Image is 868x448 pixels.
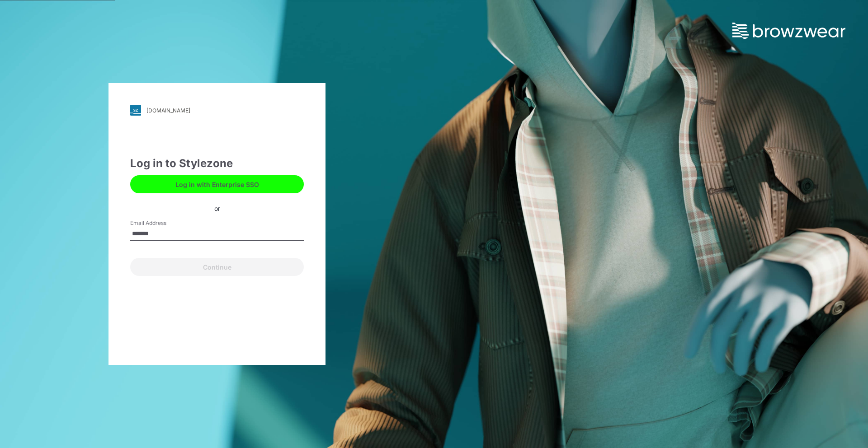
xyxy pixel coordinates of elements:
div: Log in to Stylezone [130,155,304,172]
div: [DOMAIN_NAME] [146,107,190,114]
img: browzwear-logo.73288ffb.svg [732,23,845,39]
a: [DOMAIN_NAME] [130,105,304,116]
div: or [207,203,227,213]
img: svg+xml;base64,PHN2ZyB3aWR0aD0iMjgiIGhlaWdodD0iMjgiIHZpZXdCb3g9IjAgMCAyOCAyOCIgZmlsbD0ibm9uZSIgeG... [130,105,141,116]
button: Log in with Enterprise SSO [130,175,304,193]
label: Email Address [130,219,193,227]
